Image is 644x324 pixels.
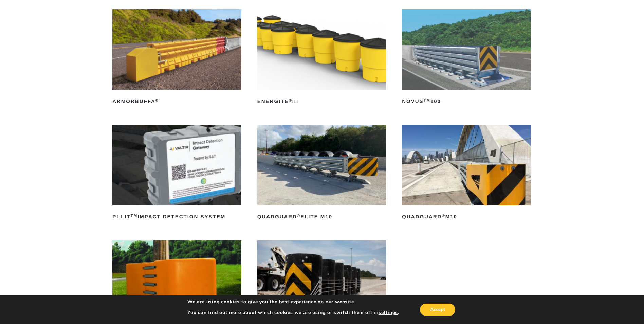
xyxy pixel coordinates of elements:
p: You can find out more about which cookies we are using or switch them off in . [187,310,399,316]
sup: TM [424,98,430,102]
a: ENERGITE®III [257,9,386,107]
h2: PI-LIT Impact Detection System [112,212,241,222]
h2: NOVUS 100 [402,96,531,107]
p: We are using cookies to give you the best experience on our website. [187,299,399,305]
sup: ® [155,98,159,102]
h2: QuadGuard Elite M10 [257,212,386,222]
a: PI-LITTMImpact Detection System [112,125,241,222]
sup: ® [289,98,292,102]
a: NOVUSTM100 [402,9,531,107]
a: QuadGuard®Elite M10 [257,125,386,222]
button: Accept [420,304,455,316]
a: ArmorBuffa® [112,9,241,107]
h2: ENERGITE III [257,96,386,107]
h2: ArmorBuffa [112,96,241,107]
sup: ® [442,214,445,218]
button: settings [379,310,398,316]
a: QuadGuard®M10 [402,125,531,222]
sup: ® [297,214,300,218]
h2: QuadGuard M10 [402,212,531,222]
sup: TM [131,214,137,218]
